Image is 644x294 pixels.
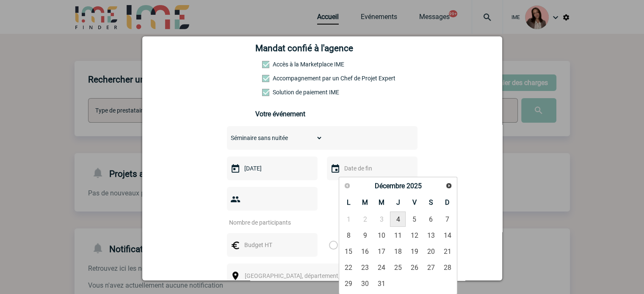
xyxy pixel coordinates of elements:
label: Par personne [329,233,338,257]
h4: Mandat confié à l'agence [255,43,353,53]
a: 20 [423,244,439,259]
a: 22 [341,260,357,275]
a: 5 [406,212,422,227]
a: 13 [423,228,439,243]
a: 21 [439,244,455,259]
span: Lundi [347,198,351,206]
a: 28 [439,260,455,275]
a: 26 [406,260,422,275]
a: Suivant [442,180,455,192]
a: 7 [439,212,455,227]
a: 25 [390,260,406,275]
span: Samedi [429,198,433,206]
span: Dimanche [445,198,450,206]
label: Prestation payante [262,75,299,82]
input: Budget HT [242,239,301,250]
span: Décembre [374,182,404,190]
a: 16 [357,244,373,259]
a: 14 [439,228,455,243]
a: 29 [341,276,357,291]
a: 19 [406,244,422,259]
a: 27 [423,260,439,275]
span: [GEOGRAPHIC_DATA], département, région... [245,272,362,279]
label: Accès à la Marketplace IME [262,61,299,68]
a: 9 [357,228,373,243]
input: Nombre de participants [227,217,307,228]
a: 23 [357,260,373,275]
a: 31 [374,276,390,291]
a: 10 [374,228,390,243]
a: 17 [374,244,390,259]
span: Vendredi [412,198,417,206]
a: 4 [390,212,406,227]
span: 2025 [406,182,421,190]
a: 30 [357,276,373,291]
a: 11 [390,228,406,243]
span: Mardi [362,198,368,206]
a: 15 [341,244,357,259]
span: Jeudi [396,198,400,206]
span: Suivant [445,182,452,189]
h3: Votre événement [255,110,389,118]
a: 8 [341,228,357,243]
span: Mercredi [379,198,384,206]
input: Date de début [242,163,301,174]
input: Date de fin [342,163,401,174]
a: 12 [406,228,422,243]
a: 18 [390,244,406,259]
a: 6 [423,212,439,227]
label: Conformité aux process achat client, Prise en charge de la facturation, Mutualisation de plusieur... [262,89,299,96]
a: 24 [374,260,390,275]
